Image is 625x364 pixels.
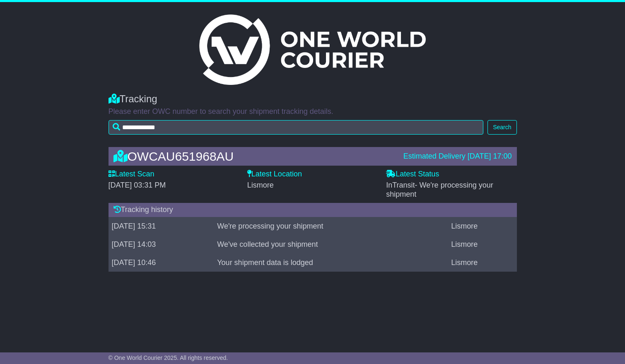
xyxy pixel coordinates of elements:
div: OWCAU651968AU [109,149,399,163]
div: Tracking history [109,203,517,217]
div: Estimated Delivery [DATE] 17:00 [403,152,512,161]
td: Your shipment data is lodged [214,253,448,272]
td: Lismore [448,217,516,235]
span: © One World Courier 2025. All rights reserved. [109,354,228,361]
td: Lismore [448,253,516,272]
td: Lismore [448,235,516,253]
label: Latest Location [247,170,302,179]
td: We've collected your shipment [214,235,448,253]
span: Lismore [247,181,274,189]
td: [DATE] 14:03 [109,235,214,253]
button: Search [487,120,516,135]
p: Please enter OWC number to search your shipment tracking details. [109,107,517,116]
td: We're processing your shipment [214,217,448,235]
label: Latest Status [386,170,439,179]
td: [DATE] 15:31 [109,217,214,235]
div: Tracking [109,93,517,105]
img: Light [199,14,425,85]
label: Latest Scan [109,170,154,179]
span: - We're processing your shipment [386,181,493,198]
td: [DATE] 10:46 [109,253,214,272]
span: [DATE] 03:31 PM [109,181,166,189]
span: InTransit [386,181,493,198]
